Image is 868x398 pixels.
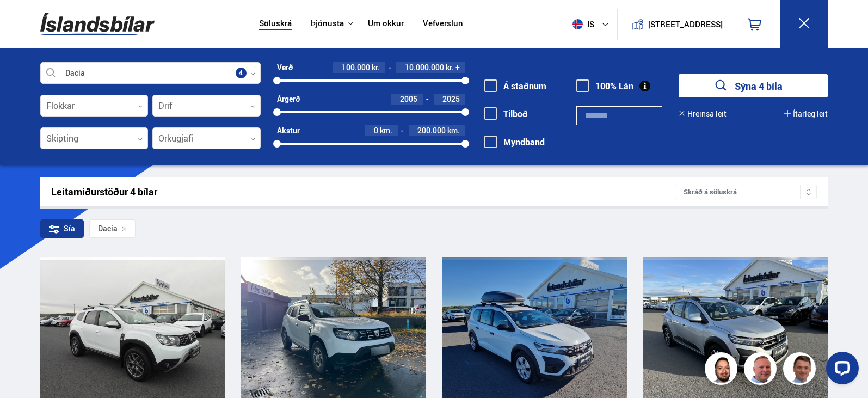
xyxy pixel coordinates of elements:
button: [STREET_ADDRESS] [652,20,719,29]
button: Hreinsa leit [679,109,727,118]
span: km. [447,126,460,135]
span: 100.000 [342,62,370,72]
span: + [455,63,460,72]
label: Á staðnum [484,81,546,91]
div: Verð [277,63,293,72]
img: siFngHWaQ9KaOqBr.png [746,354,778,387]
div: Leitarniðurstöður 4 bílar [51,186,675,198]
label: 100% Lán [576,81,633,91]
div: Árgerð [277,95,300,103]
img: svg+xml;base64,PHN2ZyB4bWxucz0iaHR0cDovL3d3dy53My5vcmcvMjAwMC9zdmciIHdpZHRoPSI1MTIiIGhlaWdodD0iNT... [572,19,583,29]
a: Vefverslun [423,19,463,30]
a: Söluskrá [259,19,292,30]
span: kr. [372,63,380,72]
button: Ítarleg leit [784,109,828,118]
a: Um okkur [368,19,404,30]
div: Skráð á söluskrá [675,185,817,199]
a: [STREET_ADDRESS] [623,9,729,40]
div: Sía [40,219,84,238]
button: is [568,8,617,40]
div: Akstur [277,126,300,135]
img: nhp88E3Fdnt1Opn2.png [706,354,739,387]
iframe: LiveChat chat widget [817,347,863,393]
img: FbJEzSuNWCJXmdc-.webp [785,354,817,387]
button: Þjónusta [311,19,344,29]
button: Sýna 4 bíla [679,74,828,97]
span: is [568,19,595,29]
span: 200.000 [417,125,446,136]
img: G0Ugv5HjCgRt.svg [40,7,155,42]
span: 2025 [442,94,460,104]
span: 0 [374,125,378,136]
label: Myndband [484,137,545,147]
span: kr. [446,63,454,72]
span: km. [380,126,392,135]
span: Dacia [98,224,118,233]
span: 2005 [400,94,417,104]
span: 10.000.000 [405,62,444,72]
label: Tilboð [484,109,528,119]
